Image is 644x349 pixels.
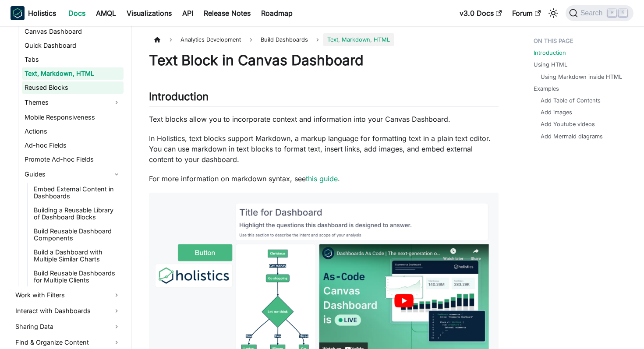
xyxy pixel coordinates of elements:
[534,49,566,57] a: Introduction
[31,225,124,244] a: Build Reusable Dashboard Components
[149,33,499,46] nav: Breadcrumbs
[541,120,595,128] a: Add Youtube videos
[256,6,298,20] a: Roadmap
[149,114,499,124] p: Text blocks allow you to incorporate context and information into your Canvas Dashboard.
[31,183,124,202] a: Embed External Content in Dashboards
[541,96,601,105] a: Add Table of Contents
[608,9,616,17] kbd: ⌘
[13,320,124,334] a: Sharing Data
[149,133,499,165] p: In Holistics, text blocks support Markdown, a markup language for formatting text in a plain text...
[22,81,124,94] a: Reused Blocks
[28,8,56,18] b: Holistics
[149,33,166,46] a: Home page
[11,6,25,20] img: Holistics
[306,174,338,183] a: this guide
[578,9,608,17] span: Search
[176,33,245,46] span: Analytics Development
[11,6,56,20] a: HolisticsHolistics
[541,73,622,81] a: Using Markdown inside HTML
[13,288,124,302] a: Work with Filters
[31,204,124,223] a: Building a Reusable Library of Dashboard Blocks
[534,60,567,69] a: Using HTML
[541,132,603,141] a: Add Mermaid diagrams
[22,25,124,38] a: Canvas Dashboard
[22,153,124,166] a: Promote Ad-hoc Fields
[546,6,560,20] button: Switch between dark and light mode (currently light mode)
[534,85,559,93] a: Examples
[619,9,627,17] kbd: K
[13,304,124,318] a: Interact with Dashboards
[177,6,198,20] a: API
[507,6,546,20] a: Forum
[31,246,124,265] a: Build a Dashboard with Multiple Similar Charts
[22,125,124,137] a: Actions
[149,173,499,184] p: For more information on markdown syntax, see .
[22,111,124,123] a: Mobile Responsiveness
[198,6,256,20] a: Release Notes
[256,33,312,46] span: Build Dashboards
[149,52,499,69] h1: Text Block in Canvas Dashboard
[22,95,124,109] a: Themes
[91,6,121,20] a: AMQL
[454,6,507,20] a: v3.0 Docs
[63,6,91,20] a: Docs
[149,90,499,107] h2: Introduction
[22,139,124,152] a: Ad-hoc Fields
[541,108,572,116] a: Add images
[22,167,124,181] a: Guides
[22,53,124,66] a: Tabs
[121,6,177,20] a: Visualizations
[22,67,124,80] a: Text, Markdown, HTML
[566,5,633,21] button: Search (Command+K)
[22,39,124,52] a: Quick Dashboard
[31,267,124,286] a: Build Reusable Dashboards for Multiple Clients
[323,33,394,46] span: Text, Markdown, HTML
